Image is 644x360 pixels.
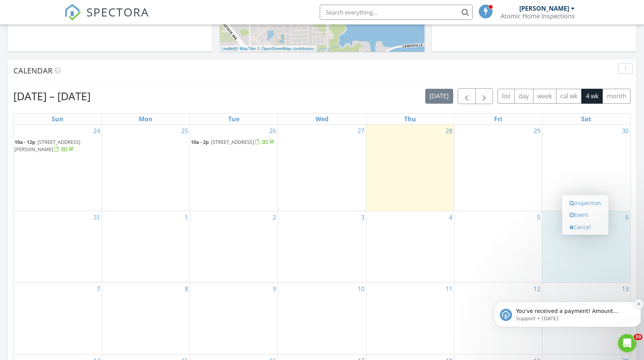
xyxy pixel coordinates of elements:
a: Tuesday [227,114,241,124]
td: Go to September 6, 2025 [542,211,630,283]
span: 10a - 12p [15,138,35,145]
td: Go to August 26, 2025 [190,125,278,211]
td: Go to September 1, 2025 [102,211,190,283]
a: Go to September 1, 2025 [183,211,190,223]
iframe: Intercom notifications message [491,286,644,339]
span: [STREET_ADDRESS] [211,138,254,145]
input: Search everything... [320,5,473,20]
span: 10 [634,334,642,340]
a: Inspection [566,197,605,209]
span: 10a - 2p [191,138,209,145]
a: Go to September 4, 2025 [447,211,454,223]
a: Thursday [403,114,418,124]
span: [STREET_ADDRESS][PERSON_NAME] [15,138,80,153]
a: Wednesday [314,114,330,124]
a: Cancel [566,221,605,233]
button: 4 wk [581,89,603,104]
td: Go to August 28, 2025 [366,125,454,211]
a: Go to September 13, 2025 [620,283,630,295]
a: 10a - 12p [STREET_ADDRESS][PERSON_NAME] [15,138,80,153]
a: Go to August 28, 2025 [444,125,454,137]
button: Previous [458,88,476,104]
div: | [220,46,316,52]
button: month [602,89,631,104]
span: SPECTORA [86,4,149,20]
td: Go to September 11, 2025 [366,283,454,354]
a: Go to August 30, 2025 [620,125,630,137]
a: Go to September 7, 2025 [95,283,102,295]
a: Go to September 8, 2025 [183,283,190,295]
a: 10a - 2p [STREET_ADDRESS] [191,138,276,145]
td: Go to September 13, 2025 [542,283,630,354]
a: 10a - 2p [STREET_ADDRESS] [191,138,277,147]
td: Go to September 8, 2025 [102,283,190,354]
h2: [DATE] – [DATE] [13,88,91,104]
a: Go to September 9, 2025 [271,283,278,295]
a: Saturday [580,114,593,124]
div: [PERSON_NAME] [519,5,569,12]
td: Go to August 25, 2025 [102,125,190,211]
a: Go to August 31, 2025 [92,211,102,223]
img: The Best Home Inspection Software - Spectora [64,4,81,21]
a: Go to August 29, 2025 [532,125,542,137]
button: [DATE] [425,89,453,104]
a: Leaflet [222,46,234,51]
a: Event [566,209,605,221]
td: Go to September 5, 2025 [454,211,542,283]
a: © OpenStreetMap contributors [257,46,314,51]
td: Go to August 29, 2025 [454,125,542,211]
a: Go to September 11, 2025 [444,283,454,295]
td: Go to September 10, 2025 [278,283,366,354]
td: Go to August 31, 2025 [14,211,102,283]
td: Go to September 4, 2025 [366,211,454,283]
a: Sunday [50,114,65,124]
a: Go to September 12, 2025 [532,283,542,295]
a: SPECTORA [64,10,149,26]
a: Go to September 2, 2025 [271,211,278,223]
iframe: Intercom live chat [618,334,636,352]
td: Go to September 3, 2025 [278,211,366,283]
button: cal wk [556,89,582,104]
a: Go to August 26, 2025 [268,125,278,137]
div: Atomic Home Inspections [501,12,575,20]
td: Go to August 27, 2025 [278,125,366,211]
td: Go to September 7, 2025 [14,283,102,354]
a: Go to August 25, 2025 [180,125,190,137]
a: Go to August 27, 2025 [356,125,366,137]
td: Go to August 24, 2025 [14,125,102,211]
a: 10a - 12p [STREET_ADDRESS][PERSON_NAME] [15,138,101,154]
button: day [514,89,533,104]
button: week [533,89,556,104]
button: list [498,89,515,104]
a: Monday [137,114,154,124]
td: Go to September 12, 2025 [454,283,542,354]
a: Go to September 3, 2025 [359,211,366,223]
span: Calendar [13,65,52,76]
td: Go to August 30, 2025 [542,125,630,211]
a: Go to August 24, 2025 [92,125,102,137]
a: Friday [493,114,504,124]
td: Go to September 9, 2025 [190,283,278,354]
a: Go to September 10, 2025 [356,283,366,295]
a: Go to September 6, 2025 [624,211,630,223]
a: Go to September 5, 2025 [535,211,542,223]
td: Go to September 2, 2025 [190,211,278,283]
a: © MapTiler [236,46,256,51]
button: Next [475,88,493,104]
